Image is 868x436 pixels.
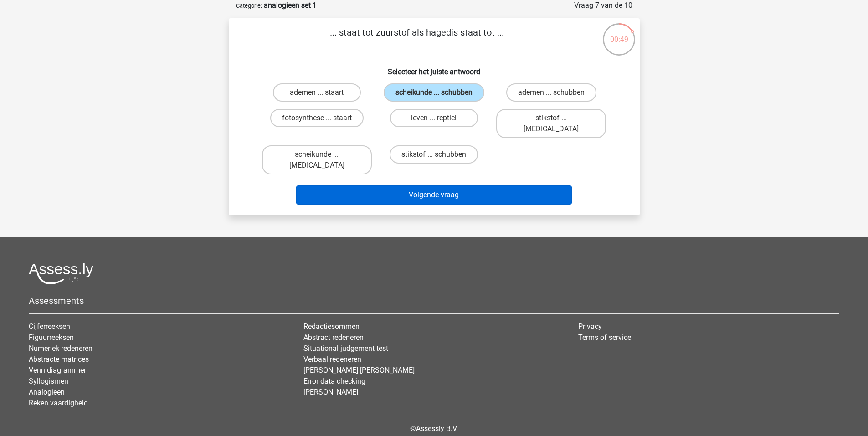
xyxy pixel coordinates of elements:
a: Error data checking [303,377,365,385]
div: 00:49 [602,22,636,45]
label: leven ... reptiel [390,109,478,127]
a: Analogieen [29,388,65,396]
a: Venn diagrammen [29,366,88,374]
a: Terms of service [578,333,631,342]
a: Verbaal redeneren [303,355,361,364]
label: scheikunde ... [MEDICAL_DATA] [262,145,372,174]
a: Situational judgement test [303,344,388,353]
label: ademen ... schubben [506,83,596,102]
a: Assessly B.V. [416,424,458,433]
a: Privacy [578,322,602,331]
a: Abstracte matrices [29,355,89,364]
h5: Assessments [29,295,839,306]
label: ademen ... staart [273,83,361,102]
button: Volgende vraag [296,185,572,205]
small: Categorie: [236,2,262,9]
a: Numeriek redeneren [29,344,92,353]
a: Redactiesommen [303,322,360,331]
a: Reken vaardigheid [29,399,88,407]
a: [PERSON_NAME] [PERSON_NAME] [303,366,415,374]
label: stikstof ... schubben [390,145,478,164]
label: stikstof ... [MEDICAL_DATA] [496,109,606,138]
a: Abstract redeneren [303,333,364,342]
a: Syllogismen [29,377,68,385]
label: fotosynthese ... staart [270,109,364,127]
strong: analogieen set 1 [264,1,317,10]
a: [PERSON_NAME] [303,388,358,396]
a: Cijferreeksen [29,322,70,331]
h6: Selecteer het juiste antwoord [243,60,625,76]
p: ... staat tot zuurstof als hagedis staat tot ... [243,26,591,53]
label: scheikunde ... schubben [384,83,484,102]
a: Figuurreeksen [29,333,74,342]
img: Assessly logo [29,263,93,284]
